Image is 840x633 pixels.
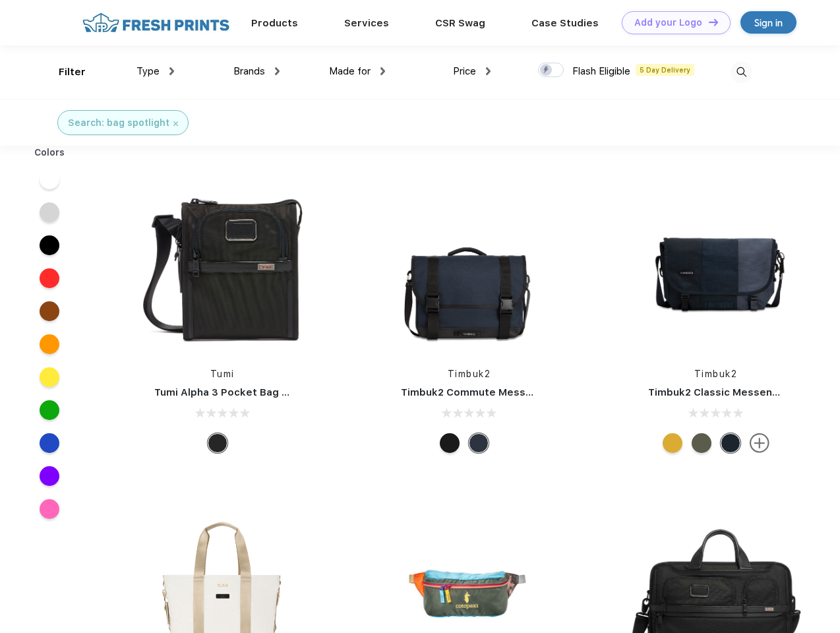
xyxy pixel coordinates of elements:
[709,18,718,26] img: DT
[692,433,711,453] div: Eco Army
[210,369,235,379] a: Tumi
[78,11,233,34] img: fo%20logo%202.webp
[440,433,460,453] div: Eco Black
[469,433,489,453] div: Eco Nautical
[136,65,160,77] span: Type
[329,65,371,77] span: Made for
[740,11,796,34] a: Sign in
[648,386,812,398] a: Timbuk2 Classic Messenger Bag
[208,433,227,453] div: Black
[636,64,694,76] span: 5 Day Delivery
[453,65,476,77] span: Price
[486,67,491,75] img: dropdown.png
[154,386,309,398] a: Tumi Alpha 3 Pocket Bag Small
[68,116,169,130] div: Search: bag spotlight
[634,17,702,28] div: Add your Logo
[169,67,174,75] img: dropdown.png
[448,369,491,379] a: Timbuk2
[572,65,630,77] span: Flash Eligible
[275,67,280,75] img: dropdown.png
[731,61,752,83] img: desktop_search.svg
[750,433,769,453] img: more.svg
[380,67,385,75] img: dropdown.png
[24,146,75,160] div: Colors
[381,179,556,354] img: func=resize&h=266
[754,15,783,30] div: Sign in
[721,433,740,453] div: Eco Monsoon
[173,121,178,126] img: filter_cancel.svg
[694,369,738,379] a: Timbuk2
[135,179,310,354] img: func=resize&h=266
[59,65,86,80] div: Filter
[251,17,298,29] a: Products
[663,433,682,453] div: Eco Amber
[401,386,578,398] a: Timbuk2 Commute Messenger Bag
[628,179,804,354] img: func=resize&h=266
[233,65,265,77] span: Brands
